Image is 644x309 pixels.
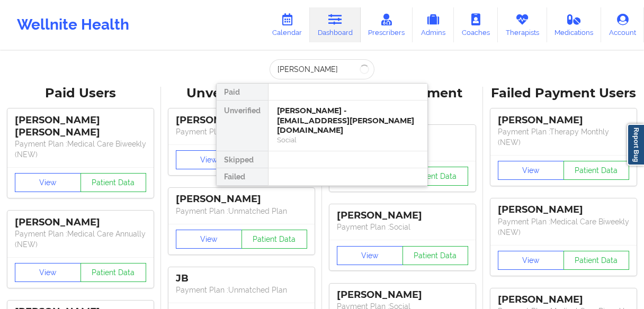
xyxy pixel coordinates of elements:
[217,151,268,168] div: Skipped
[176,114,307,126] div: [PERSON_NAME]
[15,229,146,250] p: Payment Plan : Medical Care Annually (NEW)
[277,106,419,135] div: [PERSON_NAME] - [EMAIL_ADDRESS][PERSON_NAME][DOMAIN_NAME]
[627,124,644,166] a: Report Bug
[176,150,242,169] button: View
[176,193,307,205] div: [PERSON_NAME]
[547,7,602,42] a: Medications
[402,246,469,265] button: Patient Data
[563,161,630,180] button: Patient Data
[176,206,307,216] p: Payment Plan : Unmatched Plan
[337,246,403,265] button: View
[80,263,147,282] button: Patient Data
[498,126,629,148] p: Payment Plan : Therapy Monthly (NEW)
[277,135,419,144] div: Social
[337,222,468,232] p: Payment Plan : Social
[15,139,146,160] p: Payment Plan : Medical Care Biweekly (NEW)
[498,7,547,42] a: Therapists
[176,126,307,137] p: Payment Plan : Unmatched Plan
[498,114,629,126] div: [PERSON_NAME]
[176,230,242,249] button: View
[217,168,268,185] div: Failed
[402,167,469,186] button: Patient Data
[80,173,147,192] button: Patient Data
[176,272,307,285] div: JB
[264,7,310,42] a: Calendar
[176,285,307,295] p: Payment Plan : Unmatched Plan
[168,85,315,102] div: Unverified Users
[498,294,629,306] div: [PERSON_NAME]
[498,204,629,216] div: [PERSON_NAME]
[601,7,644,42] a: Account
[15,263,81,282] button: View
[490,85,637,102] div: Failed Payment Users
[310,7,361,42] a: Dashboard
[413,7,454,42] a: Admins
[15,173,81,192] button: View
[337,289,468,301] div: [PERSON_NAME]
[498,161,564,180] button: View
[498,216,629,238] p: Payment Plan : Medical Care Biweekly (NEW)
[454,7,498,42] a: Coaches
[498,251,564,270] button: View
[337,210,468,222] div: [PERSON_NAME]
[7,85,154,102] div: Paid Users
[15,216,146,229] div: [PERSON_NAME]
[217,101,268,151] div: Unverified
[241,230,308,249] button: Patient Data
[15,114,146,139] div: [PERSON_NAME] [PERSON_NAME]
[361,7,413,42] a: Prescribers
[563,251,630,270] button: Patient Data
[217,84,268,101] div: Paid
